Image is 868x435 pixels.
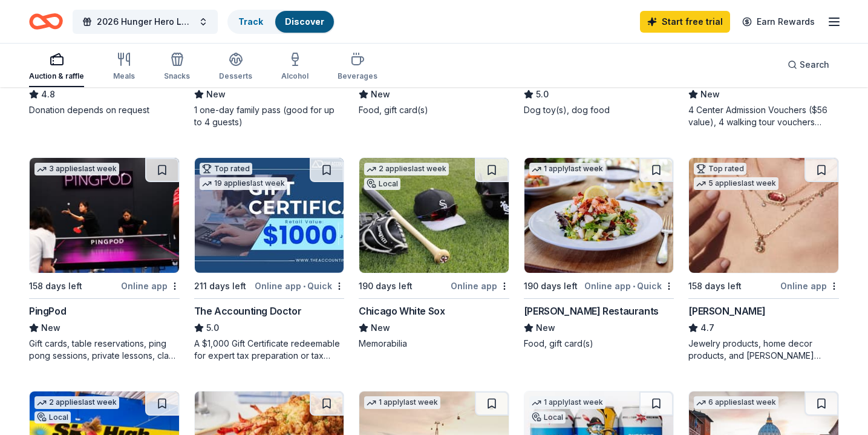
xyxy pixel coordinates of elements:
[529,396,605,409] div: 1 apply last week
[34,163,119,175] div: 3 applies last week
[364,396,440,409] div: 1 apply last week
[689,158,838,273] img: Image for Kendra Scott
[113,71,135,81] div: Meals
[451,278,509,293] div: Online app
[694,163,746,175] div: Top rated
[29,7,63,36] a: Home
[29,104,180,116] div: Donation depends on request
[364,178,400,190] div: Local
[238,16,263,27] a: Track
[364,163,449,175] div: 2 applies last week
[359,279,413,293] div: 190 days left
[359,338,509,350] div: Memorabilia
[694,177,778,190] div: 5 applies last week
[303,281,305,291] span: •
[524,157,674,350] a: Image for Cameron Mitchell Restaurants1 applylast week190 days leftOnline app•Quick[PERSON_NAME] ...
[359,158,509,273] img: Image for Chicago White Sox
[700,87,720,102] span: New
[219,71,252,81] div: Desserts
[29,157,180,362] a: Image for PingPod3 applieslast week158 days leftOnline appPingPodNewGift cards, table reservation...
[29,279,82,293] div: 158 days left
[164,47,190,87] button: Snacks
[688,157,839,362] a: Image for Kendra ScottTop rated5 applieslast week158 days leftOnline app[PERSON_NAME]4.7Jewelry p...
[359,104,509,116] div: Food, gift card(s)
[200,177,287,190] div: 19 applies last week
[121,278,180,293] div: Online app
[529,411,566,424] div: Local
[536,321,555,335] span: New
[633,281,635,291] span: •
[194,304,302,318] div: The Accounting Doctor
[164,71,190,81] div: Snacks
[281,47,308,87] button: Alcohol
[73,10,218,34] button: 2026 Hunger Hero Luncheon
[194,104,345,128] div: 1 one-day family pass (good for up to 4 guests)
[524,158,674,273] img: Image for Cameron Mitchell Restaurants
[29,71,84,81] div: Auction & raffle
[371,321,390,335] span: New
[29,338,180,362] div: Gift cards, table reservations, ping pong sessions, private lessons, class passes
[30,158,179,273] img: Image for PingPod
[688,304,765,318] div: [PERSON_NAME]
[194,157,345,362] a: Image for The Accounting DoctorTop rated19 applieslast week211 days leftOnline app•QuickThe Accou...
[113,47,135,87] button: Meals
[206,87,226,102] span: New
[227,10,335,34] button: TrackDiscover
[529,163,605,175] div: 1 apply last week
[285,16,324,27] a: Discover
[524,104,674,116] div: Dog toy(s), dog food
[778,53,839,77] button: Search
[371,87,390,102] span: New
[41,321,60,335] span: New
[219,47,252,87] button: Desserts
[524,338,674,350] div: Food, gift card(s)
[29,47,84,87] button: Auction & raffle
[281,71,308,81] div: Alcohol
[688,279,742,293] div: 158 days left
[338,71,377,81] div: Beverages
[338,47,377,87] button: Beverages
[524,304,659,318] div: [PERSON_NAME] Restaurants
[195,158,344,273] img: Image for The Accounting Doctor
[194,338,345,362] div: A $1,000 Gift Certificate redeemable for expert tax preparation or tax resolution services—recipi...
[34,396,119,409] div: 2 applies last week
[780,278,839,293] div: Online app
[29,304,66,318] div: PingPod
[640,11,730,33] a: Start free trial
[41,87,55,102] span: 4.8
[34,411,71,424] div: Local
[200,163,252,175] div: Top rated
[800,57,829,72] span: Search
[694,396,778,409] div: 6 applies last week
[359,304,445,318] div: Chicago White Sox
[359,157,509,350] a: Image for Chicago White Sox2 applieslast weekLocal190 days leftOnline appChicago White SoxNewMemo...
[97,15,194,29] span: 2026 Hunger Hero Luncheon
[524,279,578,293] div: 190 days left
[255,278,344,293] div: Online app Quick
[700,321,714,335] span: 4.7
[584,278,674,293] div: Online app Quick
[206,321,219,335] span: 5.0
[688,104,839,128] div: 4 Center Admission Vouchers ($56 value), 4 walking tour vouchers ($120 value, includes Center Adm...
[194,279,246,293] div: 211 days left
[735,11,822,33] a: Earn Rewards
[688,338,839,362] div: Jewelry products, home decor products, and [PERSON_NAME] Gives Back event in-store or online (or ...
[536,87,549,102] span: 5.0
